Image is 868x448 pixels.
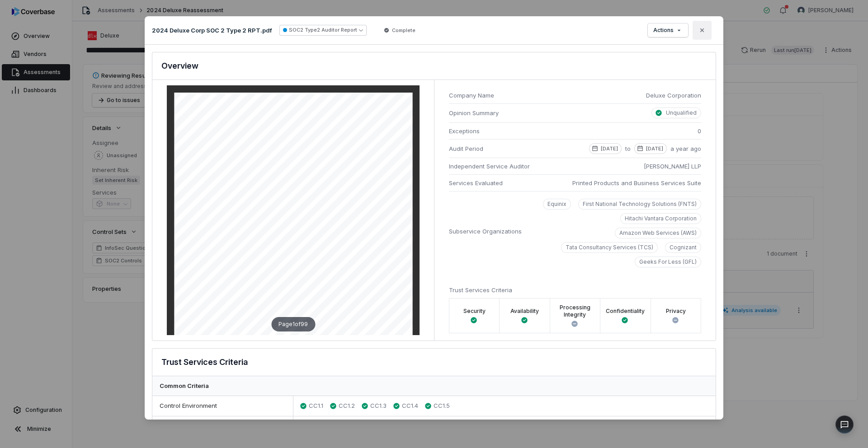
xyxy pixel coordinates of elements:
[449,227,522,236] span: Subservice Organizations
[309,401,323,411] span: CC1.1
[449,162,530,171] span: Independent Service Auditor
[152,396,293,416] div: Control Environment
[449,178,503,187] span: Services Evaluated
[449,91,639,100] span: Company Name
[152,376,716,397] div: Common Criteria
[670,144,701,154] span: a year ago
[402,401,418,411] span: CC1.4
[152,416,293,436] div: Information and Communication
[666,109,697,117] p: Unqualified
[449,126,480,135] span: Exceptions
[572,178,701,187] span: Printed Products and Business Services Suite
[625,144,631,154] span: to
[339,401,355,411] span: CC1.2
[666,308,686,315] label: Privacy
[653,27,674,34] span: Actions
[601,145,618,152] p: [DATE]
[583,201,697,208] p: First National Technology Solutions (FNTS)
[463,308,486,315] label: Security
[161,60,198,72] h3: Overview
[392,27,415,34] span: Complete
[644,162,701,171] span: [PERSON_NAME] LLP
[152,26,272,34] p: 2024 Deluxe Corp SOC 2 Type 2 RPT.pdf
[698,126,701,135] span: 0
[370,401,387,411] span: CC1.3
[279,25,367,36] button: SOC2 Type2 Auditor Report
[434,401,450,411] span: CC1.5
[449,108,507,117] span: Opinion Summary
[648,23,688,37] button: Actions
[547,201,566,208] p: Equinix
[566,244,653,251] p: Tata Consultancy Services (TCS)
[606,308,645,315] label: Confidentiality
[449,144,483,153] span: Audit Period
[449,286,512,294] span: Trust Services Criteria
[646,91,701,100] span: Deluxe Corporation
[639,258,697,266] p: Geeks For Less (GFL)
[510,308,539,315] label: Availability
[556,304,594,318] label: Processing Integrity
[271,317,315,331] div: Page 1 of 99
[646,145,663,152] p: [DATE]
[161,356,248,369] h3: Trust Services Criteria
[619,229,697,237] p: Amazon Web Services (AWS)
[670,244,697,251] p: Cognizant
[625,215,697,222] p: Hitachi Vantara Corporation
